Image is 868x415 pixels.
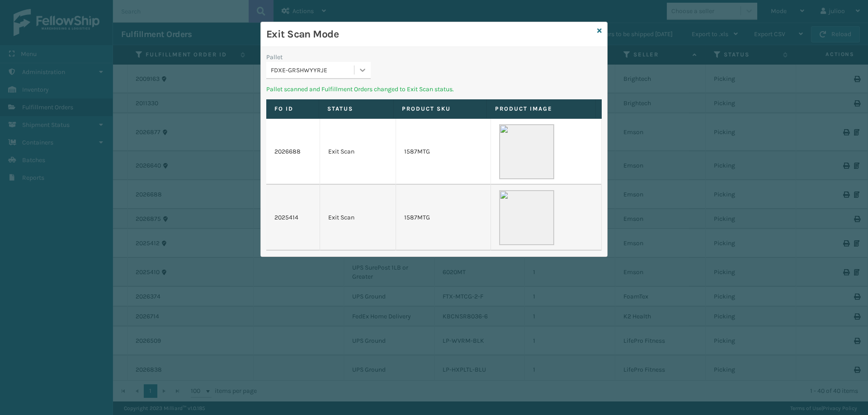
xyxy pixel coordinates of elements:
[320,119,396,185] td: Exit Scan
[320,185,396,251] td: Exit Scan
[274,213,298,222] a: 2025414
[495,105,587,113] label: Product Image
[499,124,554,179] img: 51104088640_40f294f443_o-scaled-700x700.jpg
[266,28,594,41] h3: Exit Scan Mode
[266,84,602,94] p: Pallet scanned and Fulfillment Orders changed to Exit Scan status.
[266,52,283,62] label: Pallet
[402,105,478,113] label: Product SKU
[327,105,385,113] label: Status
[274,147,301,156] a: 2026688
[499,190,554,245] img: 51104088640_40f294f443_o-scaled-700x700.jpg
[271,65,355,75] div: FDXE-GRSHWYYRJE
[274,105,311,113] label: FO ID
[396,185,491,251] td: 1587MTG
[396,119,491,185] td: 1587MTG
